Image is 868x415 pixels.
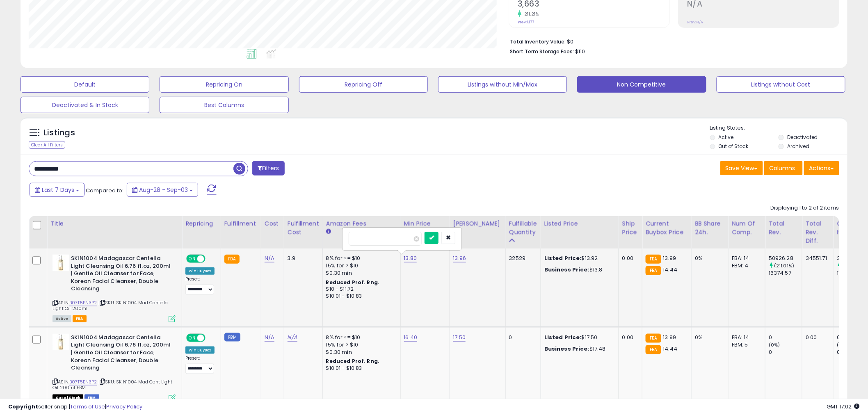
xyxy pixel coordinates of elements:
[764,161,803,175] button: Columns
[252,161,284,176] button: Filters
[827,403,860,410] span: 2025-09-11 17:02 GMT
[326,269,394,277] div: $0.30 min
[326,334,394,341] div: 8% for <= $10
[8,403,142,411] div: seller snap | |
[30,183,85,197] button: Last 7 Days
[720,161,763,175] button: Save View
[575,48,585,55] span: $110
[837,219,867,237] div: Ordered Items
[127,183,198,197] button: Aug-28 - Sep-03
[695,255,722,262] div: 0%
[544,334,612,341] div: $17.50
[622,255,636,262] div: 0.00
[265,333,274,342] a: N/A
[288,255,316,262] div: 3.9
[732,341,759,349] div: FBM: 5
[53,255,176,322] div: ASIN:
[438,76,567,93] button: Listings without Min/Max
[265,254,274,262] a: N/A
[732,334,759,341] div: FBA: 14
[71,334,171,374] b: SKIN1004 Madagascar Centella Light Cleansing Oil 6.76 fl.oz, 200ml | Gentle Oil Cleanser for Face...
[53,299,168,312] span: | SKU: SKIN1004 Mad Centella Light Oil 200ml
[224,333,240,342] small: FBM
[204,334,217,341] span: OFF
[769,269,802,277] div: 16374.57
[453,254,466,262] a: 13.96
[732,255,759,262] div: FBA: 14
[646,219,688,237] div: Current Buybox Price
[663,345,678,353] span: 14.44
[787,143,809,150] label: Archived
[544,266,612,274] div: $13.8
[732,262,759,269] div: FBM: 4
[53,315,71,322] span: All listings currently available for purchase on Amazon
[804,161,839,175] button: Actions
[69,379,97,385] a: B07T5BN3P2
[837,342,848,348] small: (0%)
[326,286,394,293] div: $10 - $11.72
[787,134,818,141] label: Deactivated
[288,333,297,342] a: N/A
[42,186,74,194] span: Last 7 Days
[710,124,847,132] p: Listing States:
[695,334,722,341] div: 0%
[622,219,639,237] div: Ship Price
[21,97,149,113] button: Deactivated & In Stock
[86,187,123,194] span: Compared to:
[326,279,380,286] b: Reduced Prof. Rng.
[521,11,539,17] small: 211.21%
[326,365,394,372] div: $10.01 - $10.83
[769,349,802,356] div: 0
[185,219,217,228] div: Repricing
[185,347,215,354] div: Win BuyBox
[288,219,319,237] div: Fulfillment Cost
[544,333,582,341] b: Listed Price:
[53,379,172,391] span: | SKU: SKIN1004 Mad Cent Light Oil 200ml FBM
[544,254,582,262] b: Listed Price:
[404,219,446,228] div: Min Price
[73,315,87,322] span: FBA
[769,255,802,262] div: 50926.28
[326,349,394,356] div: $0.30 min
[646,255,661,264] small: FBA
[687,20,703,25] small: Prev: N/A
[663,254,676,262] span: 13.99
[622,334,636,341] div: 0.00
[50,219,178,228] div: Title
[646,334,661,343] small: FBA
[806,219,830,245] div: Total Rev. Diff.
[187,255,197,262] span: ON
[224,219,258,228] div: Fulfillment
[509,334,535,341] div: 0
[326,228,331,235] small: Amazon Fees.
[160,76,288,93] button: Repricing On
[43,127,75,139] h5: Listings
[53,334,69,350] img: 31gi27cbShL._SL40_.jpg
[769,334,802,341] div: 0
[160,97,288,113] button: Best Columns
[326,255,394,262] div: 8% for <= $10
[70,403,105,410] a: Terms of Use
[646,345,661,354] small: FBA
[453,333,466,342] a: 17.50
[404,254,417,262] a: 13.80
[185,267,215,275] div: Win BuyBox
[326,293,394,300] div: $10.01 - $10.83
[717,76,845,93] button: Listings without Cost
[29,141,65,149] div: Clear All Filters
[663,266,678,274] span: 14.44
[509,219,537,237] div: Fulfillable Quantity
[404,333,418,342] a: 16.40
[646,266,661,275] small: FBA
[71,255,171,295] b: SKIN1004 Madagascar Centella Light Cleansing Oil 6.76 fl.oz, 200ml | Gentle Oil Cleanser for Face...
[806,255,827,262] div: 34551.71
[326,358,380,365] b: Reduced Prof. Rng.
[299,76,428,93] button: Repricing Off
[695,219,725,237] div: BB Share 24h.
[732,219,762,237] div: Num of Comp.
[510,38,566,45] b: Total Inventory Value:
[544,255,612,262] div: $13.92
[187,334,197,341] span: ON
[185,356,215,374] div: Preset:
[770,164,795,172] span: Columns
